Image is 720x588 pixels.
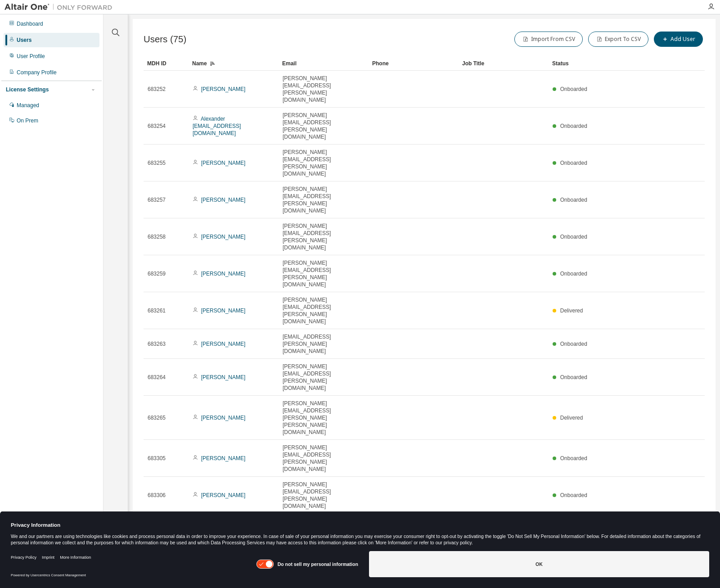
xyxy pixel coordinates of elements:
div: User Profile [17,53,45,60]
a: [PERSON_NAME] [201,415,246,421]
div: Phone [372,56,455,71]
span: Onboarded [560,86,587,92]
button: Export To CSV [588,32,648,47]
button: Import From CSV [514,32,583,47]
a: [PERSON_NAME] [201,308,246,314]
span: Onboarded [560,123,587,129]
img: Altair One [4,3,117,12]
span: 683305 [148,455,166,462]
span: Onboarded [560,492,587,498]
span: 683258 [148,233,166,240]
div: License Settings [6,86,49,93]
div: Dashboard [17,20,43,27]
span: 683306 [148,492,166,499]
span: Users (75) [144,34,186,45]
div: Status [552,56,653,71]
a: Alexander [EMAIL_ADDRESS][DOMAIN_NAME] [193,116,241,136]
span: 683254 [148,122,166,130]
span: [PERSON_NAME][EMAIL_ADDRESS][PERSON_NAME][DOMAIN_NAME] [283,112,364,140]
button: Add User [654,32,703,47]
div: MDH ID [147,56,185,71]
span: Delivered [560,308,583,314]
span: [PERSON_NAME][EMAIL_ADDRESS][PERSON_NAME][DOMAIN_NAME] [283,222,364,251]
span: 683257 [148,196,166,204]
span: Delivered [560,415,583,421]
div: Managed [17,102,39,109]
span: 683259 [148,270,166,277]
span: Onboarded [560,160,587,166]
span: Onboarded [560,341,587,347]
span: Onboarded [560,455,587,461]
span: 683261 [148,307,166,314]
div: Users [17,36,31,44]
span: [PERSON_NAME][EMAIL_ADDRESS][PERSON_NAME][DOMAIN_NAME] [283,259,364,288]
span: [PERSON_NAME][EMAIL_ADDRESS][PERSON_NAME][DOMAIN_NAME] [283,444,364,473]
span: [PERSON_NAME][EMAIL_ADDRESS][PERSON_NAME][DOMAIN_NAME] [283,75,364,104]
span: Onboarded [560,271,587,277]
span: Onboarded [560,197,587,203]
span: [PERSON_NAME][EMAIL_ADDRESS][PERSON_NAME][DOMAIN_NAME] [283,481,364,510]
a: [PERSON_NAME] [201,341,246,347]
a: [PERSON_NAME] [201,86,246,92]
span: [PERSON_NAME][EMAIL_ADDRESS][PERSON_NAME][DOMAIN_NAME] [283,149,364,177]
span: 683265 [148,414,166,421]
span: [PERSON_NAME][EMAIL_ADDRESS][PERSON_NAME][DOMAIN_NAME] [283,185,364,214]
span: Onboarded [560,234,587,240]
div: Name [192,56,275,71]
span: [EMAIL_ADDRESS][PERSON_NAME][DOMAIN_NAME] [283,333,364,355]
a: [PERSON_NAME] [201,492,246,498]
span: 683263 [148,340,166,348]
span: 683252 [148,86,166,93]
span: 683264 [148,374,166,381]
span: 683255 [148,159,166,167]
div: Email [282,56,365,71]
a: [PERSON_NAME] [201,271,246,277]
div: Job Title [462,56,545,71]
a: [PERSON_NAME] [201,455,246,461]
a: [PERSON_NAME] [201,197,246,203]
span: [PERSON_NAME][EMAIL_ADDRESS][PERSON_NAME][DOMAIN_NAME] [283,363,364,392]
div: Company Profile [17,69,57,76]
span: [PERSON_NAME][EMAIL_ADDRESS][PERSON_NAME][DOMAIN_NAME] [283,296,364,325]
span: Onboarded [560,374,587,380]
a: [PERSON_NAME] [201,234,246,240]
a: [PERSON_NAME] [201,374,246,380]
a: [PERSON_NAME] [201,160,246,166]
span: [PERSON_NAME][EMAIL_ADDRESS][PERSON_NAME][PERSON_NAME][DOMAIN_NAME] [283,400,364,436]
div: On Prem [17,117,38,124]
